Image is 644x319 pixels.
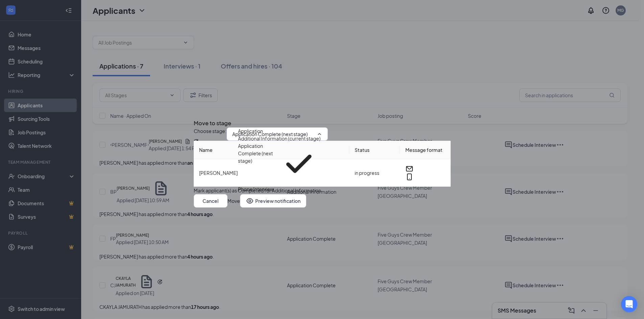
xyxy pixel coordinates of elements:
svg: MobileSms [405,173,413,181]
button: Move [228,194,240,208]
span: [PERSON_NAME] [199,170,238,176]
th: Name [194,141,349,159]
button: Preview notificationEye [240,194,306,208]
div: Application Complete (next stage) [238,142,278,185]
div: Open Intercom Messenger [621,296,637,312]
button: Cancel [194,194,228,208]
th: Message format [400,141,451,159]
th: Status [349,141,400,159]
div: Phone Interview [238,185,274,193]
td: in progress [349,159,400,187]
div: Additional Information (current stage) [238,135,320,142]
div: Onsite Interview [238,193,274,200]
svg: Eye [246,197,254,205]
h3: Move to stage [194,119,231,128]
div: Application [238,127,263,135]
span: Mark applicant(s) as Completed for Additional Information [194,187,321,194]
svg: Email [405,165,413,173]
svg: Checkmark [277,142,320,185]
span: Choose stage : [194,127,226,141]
